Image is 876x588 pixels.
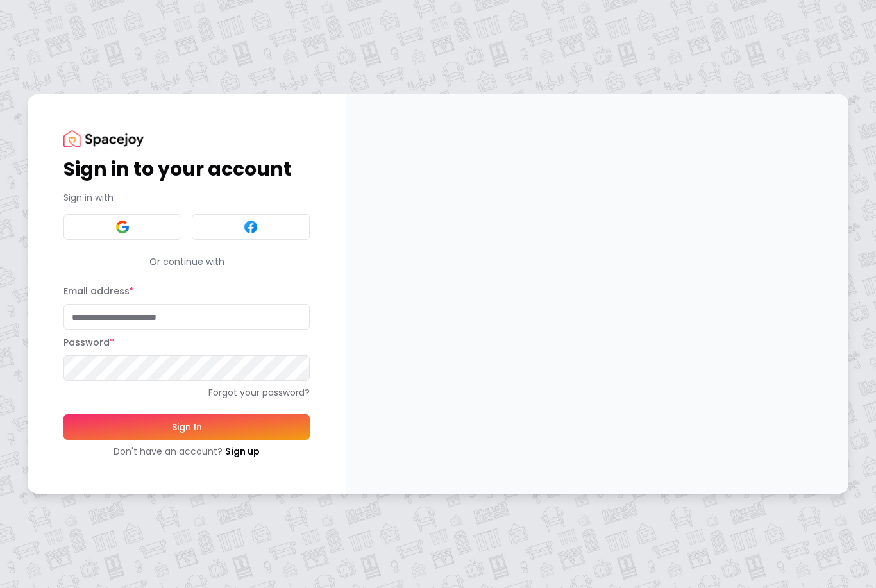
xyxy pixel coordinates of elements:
[144,255,230,268] span: Or continue with
[63,285,134,298] label: Email address
[346,94,848,494] img: banner
[243,219,258,235] img: Facebook signin
[63,158,310,181] h1: Sign in to your account
[63,336,114,349] label: Password
[63,386,310,399] a: Forgot your password?
[63,130,144,147] img: Spacejoy Logo
[63,414,310,440] button: Sign In
[63,445,310,458] div: Don't have an account?
[115,219,130,235] img: Google signin
[63,191,310,204] p: Sign in with
[225,445,260,458] a: Sign up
